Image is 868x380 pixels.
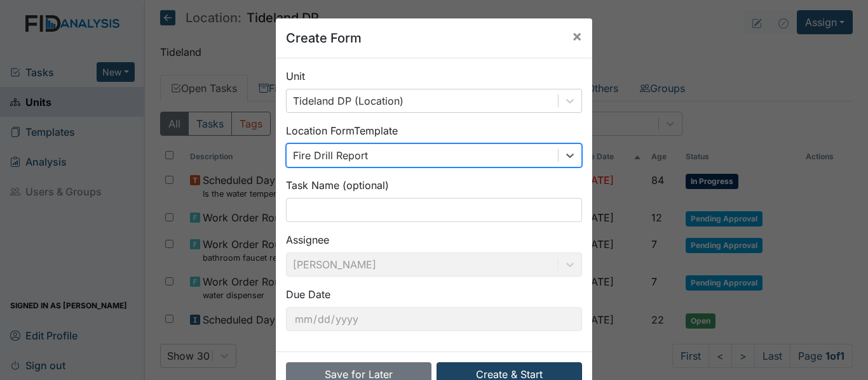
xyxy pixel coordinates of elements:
h5: Create Form [286,29,362,48]
div: Tideland DP (Location) [293,93,403,108]
label: Assignee [286,232,329,247]
button: Close [562,18,592,54]
span: × [572,27,582,45]
label: Task Name (optional) [286,178,389,193]
label: Location Form Template [286,123,398,138]
label: Due Date [286,287,330,302]
label: Unit [286,69,305,84]
div: Fire Drill Report [293,148,368,163]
